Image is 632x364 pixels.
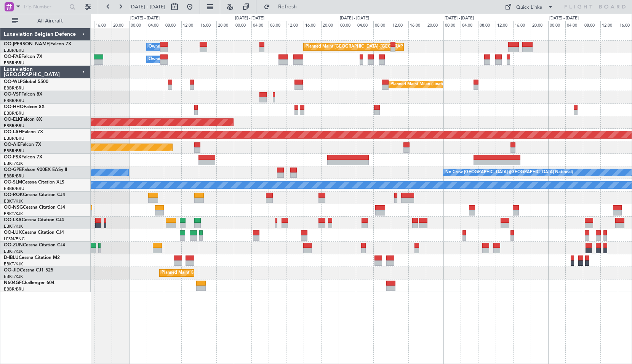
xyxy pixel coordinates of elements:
[4,155,42,160] a: OO-FSXFalcon 7X
[4,193,23,197] span: OO-ROK
[269,21,286,28] div: 08:00
[4,142,20,147] span: OO-AIE
[4,117,21,122] span: OO-ELK
[4,130,22,134] span: OO-LAH
[4,243,23,247] span: OO-ZUN
[4,211,23,217] a: EBKT/KJK
[583,21,600,28] div: 08:00
[445,167,573,178] div: No Crew [GEOGRAPHIC_DATA] ([GEOGRAPHIC_DATA] National)
[260,1,306,13] button: Refresh
[235,15,264,22] div: [DATE] - [DATE]
[306,41,443,53] div: Planned Maint [GEOGRAPHIC_DATA] ([GEOGRAPHIC_DATA] National)
[445,15,474,22] div: [DATE] - [DATE]
[272,4,304,10] span: Refresh
[390,79,445,90] div: Planned Maint Milan (Linate)
[461,21,478,28] div: 04:00
[4,198,23,204] a: EBKT/KJK
[4,85,24,91] a: EBBR/BRU
[4,80,22,84] span: OO-WLP
[4,80,48,84] a: OO-WLPGlobal 5500
[23,1,67,13] input: Trip Number
[549,15,579,22] div: [DATE] - [DATE]
[4,42,71,46] a: OO-[PERSON_NAME]Falcon 7X
[4,249,23,254] a: EBKT/KJK
[20,18,80,24] span: All Aircraft
[130,3,165,10] span: [DATE] - [DATE]
[4,173,24,179] a: EBBR/BRU
[4,105,45,109] a: OO-HHOFalcon 8X
[340,15,369,22] div: [DATE] - [DATE]
[162,267,250,279] div: Planned Maint Kortrijk-[GEOGRAPHIC_DATA]
[4,243,65,247] a: OO-ZUNCessna Citation CJ4
[4,261,23,267] a: EBKT/KJK
[443,21,461,28] div: 00:00
[4,136,24,141] a: EBBR/BRU
[4,218,22,222] span: OO-LXA
[513,21,531,28] div: 16:00
[4,123,24,129] a: EBBR/BRU
[4,255,19,260] span: D-IBLU
[4,98,24,104] a: EBBR/BRU
[129,21,147,28] div: 00:00
[4,54,42,59] a: OO-FAEFalcon 7X
[199,21,216,28] div: 16:00
[4,286,24,292] a: EBBR/BRU
[4,236,25,242] a: LFSN/ENC
[4,92,42,97] a: OO-VSFFalcon 8X
[548,21,566,28] div: 00:00
[4,205,65,210] a: OO-NSGCessna Citation CJ4
[4,105,24,109] span: OO-HHO
[4,186,24,192] a: EBBR/BRU
[4,54,21,59] span: OO-FAE
[4,168,67,172] a: OO-GPEFalcon 900EX EASy II
[4,161,23,166] a: EBKT/KJK
[4,48,24,53] a: EBBR/BRU
[373,21,391,28] div: 08:00
[4,92,21,97] span: OO-VSF
[600,21,618,28] div: 12:00
[501,1,557,13] button: Quick Links
[408,21,426,28] div: 16:00
[4,205,23,210] span: OO-NSG
[478,21,496,28] div: 08:00
[531,21,548,28] div: 20:00
[94,21,112,28] div: 16:00
[4,117,42,122] a: OO-ELKFalcon 8X
[4,42,50,46] span: OO-[PERSON_NAME]
[4,180,22,185] span: OO-SLM
[496,21,513,28] div: 12:00
[4,274,23,279] a: EBKT/KJK
[147,21,164,28] div: 04:00
[4,193,65,197] a: OO-ROKCessna Citation CJ4
[164,21,181,28] div: 08:00
[4,230,22,235] span: OO-LUX
[112,21,129,28] div: 20:00
[130,15,160,22] div: [DATE] - [DATE]
[4,230,64,235] a: OO-LUXCessna Citation CJ4
[516,4,542,11] div: Quick Links
[8,15,83,27] button: All Aircraft
[4,268,53,273] a: OO-JIDCessna CJ1 525
[339,21,356,28] div: 00:00
[426,21,443,28] div: 20:00
[4,168,22,172] span: OO-GPE
[234,21,251,28] div: 00:00
[4,155,21,160] span: OO-FSX
[216,21,234,28] div: 20:00
[4,60,24,66] a: EBBR/BRU
[321,21,339,28] div: 20:00
[565,21,583,28] div: 04:00
[4,110,24,116] a: EBBR/BRU
[356,21,373,28] div: 04:00
[4,142,41,147] a: OO-AIEFalcon 7X
[286,21,304,28] div: 12:00
[4,224,23,229] a: EBKT/KJK
[149,41,200,53] div: Owner Melsbroek Air Base
[4,148,24,154] a: EBBR/BRU
[149,54,200,65] div: Owner Melsbroek Air Base
[4,281,54,285] a: N604GFChallenger 604
[304,21,321,28] div: 16:00
[4,180,64,185] a: OO-SLMCessna Citation XLS
[4,218,64,222] a: OO-LXACessna Citation CJ4
[4,268,20,273] span: OO-JID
